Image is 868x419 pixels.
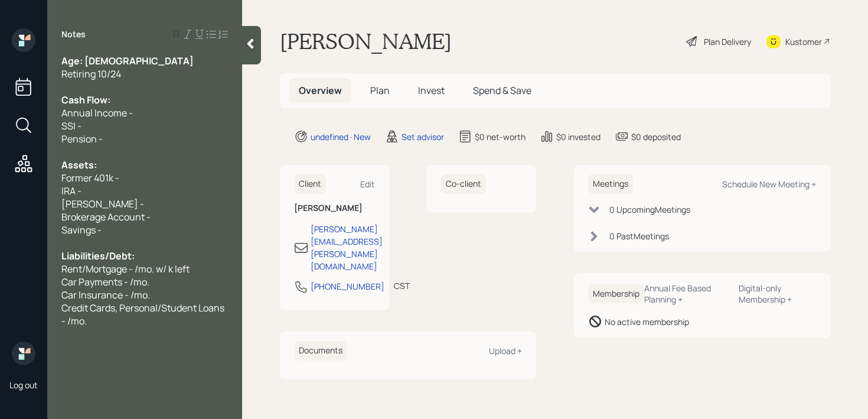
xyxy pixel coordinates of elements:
[61,210,151,223] span: Brokerage Account -
[311,131,371,143] div: undefined · New
[588,284,644,304] h6: Membership
[644,282,729,305] div: Annual Fee Based Planning +
[704,35,751,48] div: Plan Delivery
[588,174,633,194] h6: Meetings
[61,67,121,80] span: Retiring 10/24
[402,131,444,143] div: Set advisor
[61,288,150,301] span: Car Insurance - /mo.
[360,178,375,190] div: Edit
[294,203,375,213] h6: [PERSON_NAME]
[61,158,97,171] span: Assets:
[61,262,190,275] span: Rent/Mortgage - /mo. w/ k left
[61,249,135,262] span: Liabilities/Debt:
[61,275,149,288] span: Car Payments - /mo.
[61,28,86,40] label: Notes
[394,280,410,292] div: CST
[61,184,81,197] span: IRA -
[418,84,445,97] span: Invest
[61,93,110,106] span: Cash Flow:
[311,223,383,272] div: [PERSON_NAME][EMAIL_ADDRESS][PERSON_NAME][DOMAIN_NAME]
[12,342,35,365] img: retirable_logo.png
[605,316,689,328] div: No active membership
[489,345,522,356] div: Upload +
[280,28,452,54] h1: [PERSON_NAME]
[61,119,81,132] span: SSI -
[631,131,681,143] div: $0 deposited
[722,178,816,190] div: Schedule New Meeting +
[441,174,486,194] h6: Co-client
[299,84,342,97] span: Overview
[294,174,326,194] h6: Client
[61,197,144,210] span: [PERSON_NAME] -
[475,131,526,143] div: $0 net-worth
[739,282,816,305] div: Digital-only Membership +
[556,131,601,143] div: $0 invested
[609,203,690,216] div: 0 Upcoming Meeting s
[473,84,531,97] span: Spend & Save
[61,301,226,327] span: Credit Cards, Personal/Student Loans - /mo.
[9,379,38,391] div: Log out
[609,230,669,242] div: 0 Past Meeting s
[61,132,103,145] span: Pension -
[370,84,390,97] span: Plan
[61,54,194,67] span: Age: [DEMOGRAPHIC_DATA]
[294,341,347,360] h6: Documents
[785,35,822,48] div: Kustomer
[61,171,119,184] span: Former 401k -
[311,280,384,293] div: [PHONE_NUMBER]
[61,106,133,119] span: Annual Income -
[61,223,102,236] span: Savings -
